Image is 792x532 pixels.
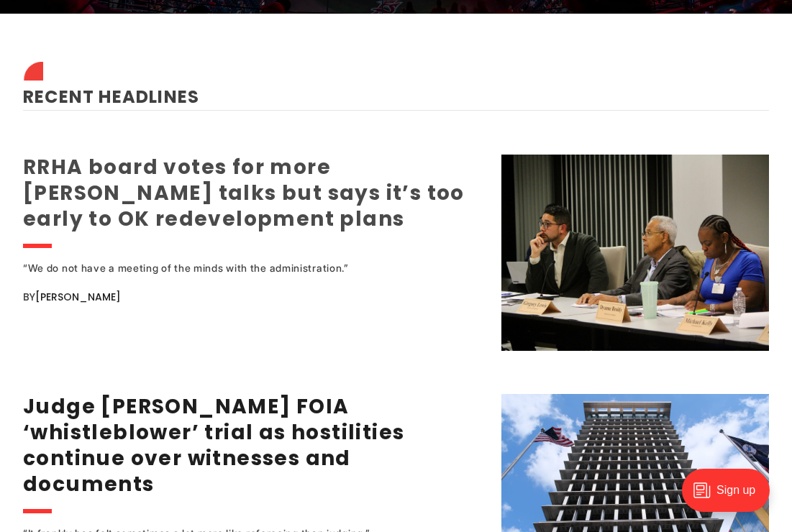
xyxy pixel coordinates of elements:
[23,65,769,110] h2: Recent Headlines
[35,290,121,304] a: [PERSON_NAME]
[670,462,792,532] iframe: portal-trigger
[501,155,769,351] img: RRHA board votes for more Gilpin talks but says it’s too early to OK redevelopment plans
[23,288,483,306] div: By
[23,393,404,498] a: Judge [PERSON_NAME] FOIA ‘whistleblower’ trial as hostilities continue over witnesses and documents
[23,153,465,233] a: RRHA board votes for more [PERSON_NAME] talks but says it’s too early to OK redevelopment plans
[23,260,483,277] div: “We do not have a meeting of the minds with the administration.”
